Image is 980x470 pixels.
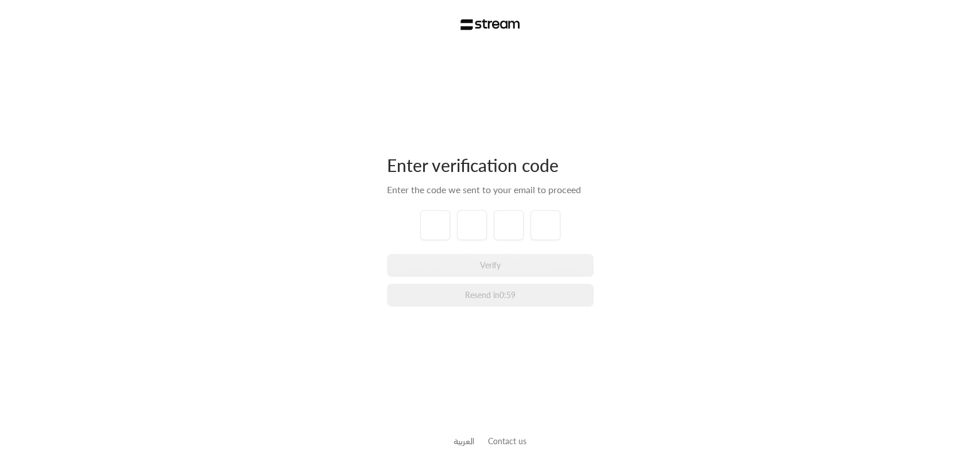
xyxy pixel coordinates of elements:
[387,154,594,176] div: Enter verification code
[387,183,594,197] div: Enter the code we sent to your email to proceed
[488,436,526,446] a: Contact us
[454,430,474,452] a: العربية
[460,19,520,30] img: Stream Logo
[488,435,526,447] button: Contact us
